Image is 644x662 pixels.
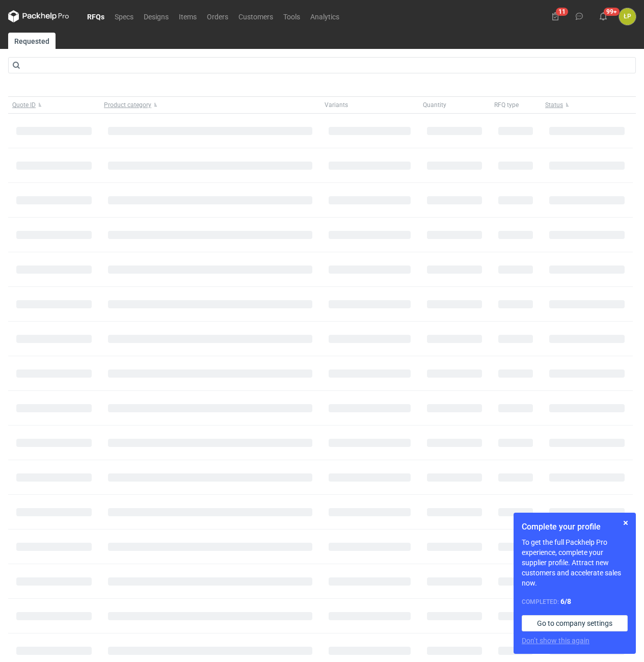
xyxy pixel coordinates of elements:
[12,101,36,109] span: Quote ID
[620,517,632,529] button: Skip for now
[100,97,320,113] button: Product category
[110,10,139,22] a: Specs
[545,101,563,109] span: Status
[619,8,636,25] div: Łukasz Postawa
[522,635,589,646] button: Don’t show this again
[595,8,611,24] button: 99+
[560,597,571,605] strong: 6 / 8
[619,8,636,25] button: ŁP
[233,10,278,22] a: Customers
[494,101,519,109] span: RFQ type
[522,596,628,607] div: Completed:
[174,10,202,22] a: Items
[547,8,563,24] button: 11
[541,97,633,113] button: Status
[522,537,628,588] p: To get the full Packhelp Pro experience, complete your supplier profile. Attract new customers an...
[8,97,100,113] button: Quote ID
[202,10,233,22] a: Orders
[423,101,446,109] span: Quantity
[325,101,348,109] span: Variants
[305,10,344,22] a: Analytics
[139,10,174,22] a: Designs
[104,101,151,109] span: Product category
[82,10,110,22] a: RFQs
[8,33,56,49] a: Requested
[522,521,628,533] h1: Complete your profile
[8,10,69,22] svg: Packhelp Pro
[278,10,305,22] a: Tools
[522,615,628,631] a: Go to company settings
